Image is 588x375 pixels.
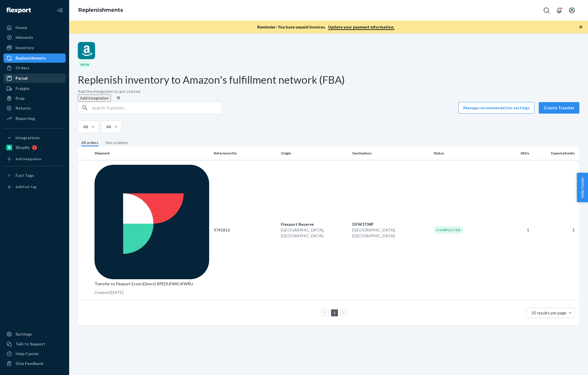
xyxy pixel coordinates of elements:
div: Give Feedback [16,361,44,366]
button: Open Search Box [541,5,552,16]
p: Reminder: You have unpaid invoices. [257,24,394,30]
div: New [78,61,92,68]
th: Destination [350,146,431,160]
div: Inventory [16,45,34,51]
div: Returns [16,105,31,111]
th: Reference IDs [211,146,278,160]
div: Freight [16,86,30,91]
a: Help Center [3,349,66,358]
span: 25 results per page [532,310,566,315]
a: Home [3,23,66,32]
a: Settings [3,330,66,339]
div: Replenishments [16,55,46,61]
a: Inbounds [3,33,66,42]
p: Flexport Reserve [281,221,348,227]
a: Inventory [3,43,66,52]
div: Orders [16,65,29,71]
a: Reporting [3,114,66,123]
p: Add the integration to get started. [78,89,579,94]
a: Talk to Support [3,339,66,349]
input: All Destinations [106,124,106,130]
button: Fast Tags [3,171,66,180]
a: Orders [3,63,66,72]
div: Fast Tags [16,173,34,178]
button: Help Center [577,173,588,202]
a: Add Integration [3,154,66,164]
div: Add Fast Tag [16,184,36,189]
div: Integrations [16,135,40,141]
a: Shopify [3,143,66,152]
div: Settings [16,331,32,337]
ol: breadcrumbs [74,2,128,19]
input: All statuses [83,124,83,130]
a: Replenishments [3,53,66,63]
div: Prep [16,95,24,101]
a: Update your payment information. [328,24,394,30]
th: Origin [279,146,350,160]
th: Status [431,146,498,160]
h1: Replenish inventory to Amazon's fulfillment network (FBA) [78,74,579,86]
td: 1 [498,160,532,300]
div: Help Center [16,351,39,357]
button: Open notifications [553,5,565,16]
th: Expected units [532,146,579,160]
a: Freight [3,84,66,93]
div: Reporting [16,116,35,121]
div: Home [16,25,27,30]
div: Inbounds [16,35,33,40]
button: close [116,95,121,101]
div: All orders [81,140,99,146]
p: Transfer to Flexport Ecom (Direct) RPEDUFWKJKWRU [94,281,209,287]
button: Integrations [3,133,66,142]
div: All statuses [83,124,91,130]
div: Add Integration [16,156,41,161]
div: Has problem [105,140,128,146]
th: Shipment [92,146,211,160]
a: Page 1 is your current page [332,310,337,315]
button: Open account menu [566,5,578,16]
p: [GEOGRAPHIC_DATA] , [GEOGRAPHIC_DATA] [281,227,348,239]
img: Flexport logo [6,7,31,13]
button: Create Transfer [539,102,579,114]
th: SKUs [498,146,532,160]
button: Give Feedback [3,359,66,368]
td: 1 [532,160,579,300]
div: Parcel [16,75,28,81]
a: Add Fast Tag [3,182,66,192]
p: DFW1TMP [352,221,429,227]
a: Returns [3,104,66,113]
input: Search Transfers [92,102,222,114]
button: Manage recommendation settings [458,102,534,114]
td: 9741813 [211,160,278,300]
p: Created [DATE] [94,290,209,295]
div: Talk to Support [16,341,46,347]
div: All Destinations [106,124,114,130]
button: Close Navigation [54,5,66,16]
a: Replenishments [78,7,123,13]
div: Shopify [16,145,30,150]
button: Add integration [78,94,111,102]
a: Parcel [3,74,66,83]
div: Completed [434,226,463,234]
p: [GEOGRAPHIC_DATA] , [GEOGRAPHIC_DATA] [352,227,429,239]
a: Prep [3,94,66,103]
